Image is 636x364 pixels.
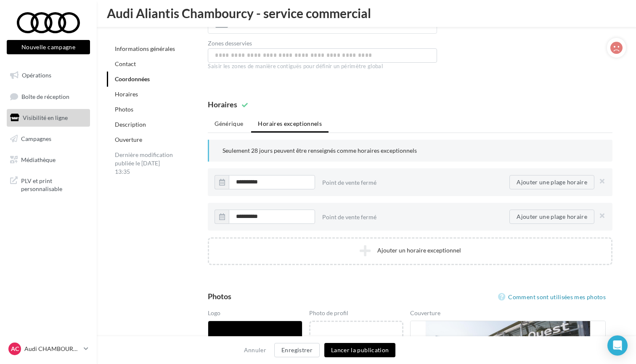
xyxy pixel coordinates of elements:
[21,135,51,142] span: Campagnes
[5,151,92,169] a: Médiathèque
[21,156,56,163] span: Médiathèque
[410,309,606,321] div: Couverture
[7,40,90,54] button: Nouvelle campagne
[5,109,92,127] a: Visibilité en ligne
[251,116,329,133] li: Horaires exceptionnels
[498,292,606,302] a: Comment sont utilisées mes photos
[115,121,146,128] a: Description
[208,40,437,46] label: Zones desservies
[223,146,599,155] p: Seulement 28 jours peuvent être renseignés comme horaires exceptionnels
[115,106,133,113] a: Photos
[208,292,231,300] div: Photos
[107,147,183,179] div: Dernière modification publiée le [DATE] 13:35
[607,335,628,356] div: Open Intercom Messenger
[115,45,175,52] a: Informations générales
[23,114,68,121] span: Visibilité en ligne
[7,341,90,357] a: AC Audi CHAMBOURCY
[115,60,136,67] a: Contact
[24,345,80,353] p: Audi CHAMBOURCY
[322,210,503,225] div: Point de vente fermé
[208,63,437,70] div: Saisir les zones de manière contiguës pour définir un périmètre global
[208,309,302,321] div: Logo
[11,345,19,353] span: AC
[115,136,142,143] a: Ouverture
[5,66,92,84] a: Opérations
[5,130,92,148] a: Campagnes
[115,75,150,82] a: Coordonnées
[107,7,371,19] span: Audi Aliantis Chambourcy - service commercial
[241,345,270,355] button: Annuler
[115,90,138,98] a: Horaires
[5,172,92,197] a: PLV et print personnalisable
[208,116,250,131] li: Générique
[274,343,320,357] button: Enregistrer
[208,101,237,108] div: Horaires
[5,88,92,106] a: Boîte de réception
[309,309,403,321] div: Photo de profil
[509,210,594,224] button: Ajouter une plage horaire
[509,175,594,189] button: Ajouter une plage horaire
[324,343,395,357] button: Lancer la publication
[22,72,51,79] span: Opérations
[21,93,69,100] span: Boîte de réception
[208,237,612,265] button: Ajouter un horaire exceptionnel
[21,175,87,193] span: PLV et print personnalisable
[322,175,503,190] div: Point de vente fermé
